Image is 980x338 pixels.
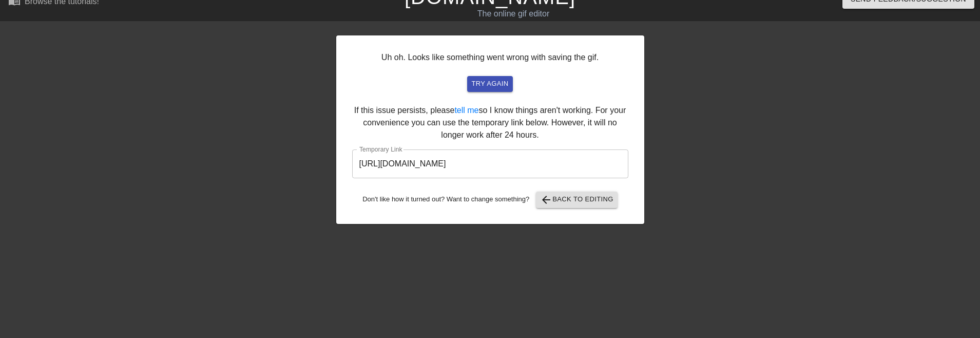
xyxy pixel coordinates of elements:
[352,149,628,178] input: bare
[336,35,644,224] div: Uh oh. Looks like something went wrong with saving the gif. If this issue persists, please so I k...
[540,194,613,206] span: Back to Editing
[352,192,628,208] div: Don't like how it turned out? Want to change something?
[467,76,512,92] button: try again
[471,78,508,90] span: try again
[536,192,618,208] button: Back to Editing
[332,8,695,20] div: The online gif editor
[540,194,552,206] span: arrow_back
[454,106,478,115] a: tell me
